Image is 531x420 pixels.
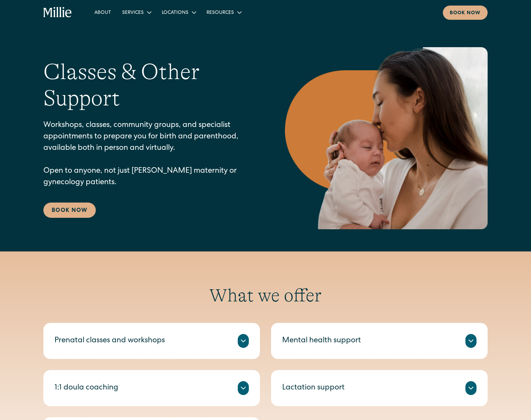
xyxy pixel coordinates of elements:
[285,47,488,229] img: Mother kissing her newborn on the forehead, capturing a peaceful moment of love and connection in...
[43,120,257,189] p: Workshops, classes, community groups, and specialist appointments to prepare you for birth and pa...
[43,59,257,112] h1: Classes & Other Support
[117,7,156,18] div: Services
[122,9,144,17] div: Services
[89,7,117,18] a: About
[43,7,72,18] a: home
[54,383,118,394] div: 1:1 doula coaching
[201,7,246,18] div: Resources
[43,285,488,306] h2: What we offer
[206,9,234,17] div: Resources
[443,6,488,20] a: Book now
[162,9,188,17] div: Locations
[43,203,96,218] a: Book Now
[282,383,345,394] div: Lactation support
[156,7,201,18] div: Locations
[450,10,481,17] div: Book now
[282,335,361,347] div: Mental health support
[54,335,165,347] div: Prenatal classes and workshops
